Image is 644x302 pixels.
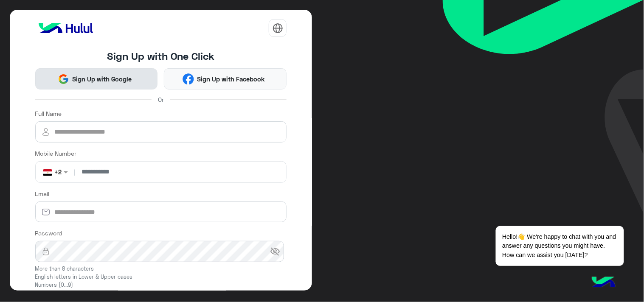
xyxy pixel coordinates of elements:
[273,23,283,34] img: tab
[35,109,62,118] label: Full Name
[69,74,135,84] span: Sign Up with Google
[270,246,280,257] span: visibility_off
[72,168,77,176] span: |
[35,149,77,158] label: Mobile Number
[35,127,56,137] img: user
[35,208,56,216] img: email
[35,281,287,289] small: Numbers (0...9)
[35,273,287,281] small: English letters in Lower & Upper cases
[35,265,287,273] small: More than 8 characters
[158,95,164,104] span: Or
[35,20,96,36] img: logo
[35,229,63,238] label: Password
[496,226,624,266] span: Hello!👋 We're happy to chat with you and answer any questions you might have. How can we assist y...
[183,73,194,85] img: Facebook
[35,247,56,256] img: lock
[164,68,287,89] button: Sign Up with Facebook
[35,189,50,198] label: Email
[35,50,287,62] h4: Sign Up with One Click
[194,74,268,84] span: Sign Up with Facebook
[589,268,619,298] img: hulul-logo.png
[58,73,69,85] img: Google
[35,68,158,89] button: Sign Up with Google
